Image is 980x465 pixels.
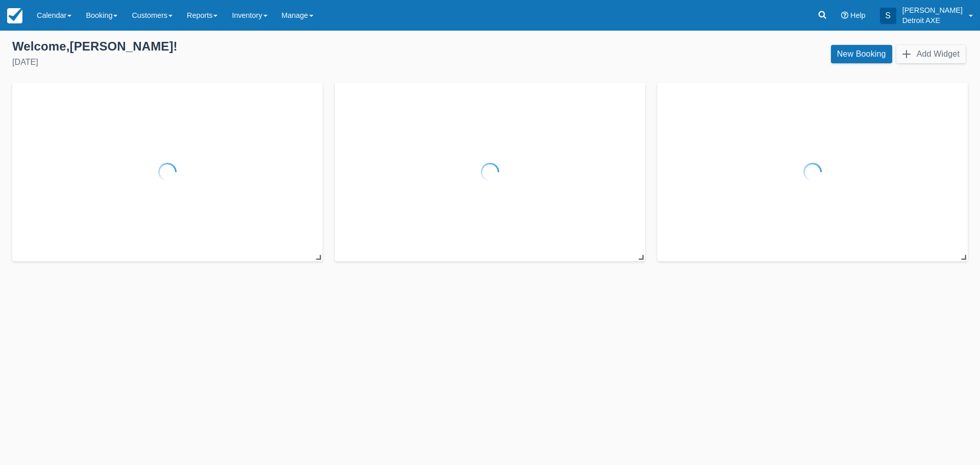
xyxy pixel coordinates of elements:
[12,39,482,54] div: Welcome , [PERSON_NAME] !
[7,8,22,23] img: checkfront-main-nav-mini-logo.png
[880,8,896,24] div: S
[841,12,848,19] i: Help
[902,5,963,15] p: [PERSON_NAME]
[12,56,482,68] div: [DATE]
[896,45,966,63] button: Add Widget
[831,45,892,63] a: New Booking
[850,11,866,19] span: Help
[902,15,963,26] p: Detroit AXE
